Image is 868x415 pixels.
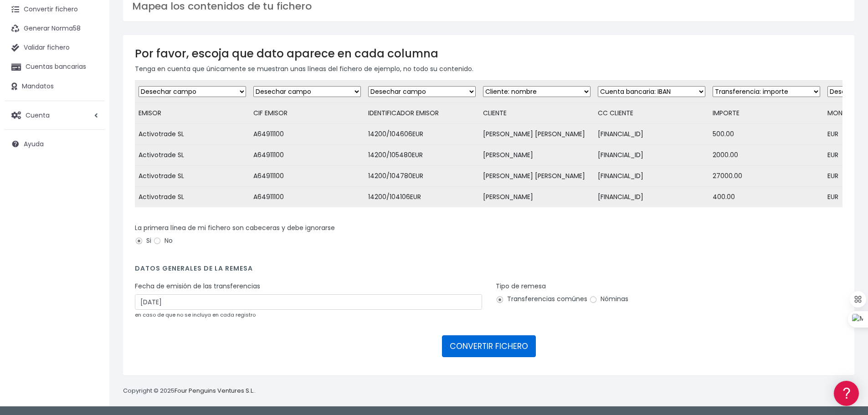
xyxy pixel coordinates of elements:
td: Activotrade SL [135,166,250,187]
td: IMPORTE [709,103,824,124]
a: Videotutoriales [9,143,173,158]
td: 14200/105480EUR [365,145,479,166]
label: Tipo de remesa [496,282,546,291]
td: [FINANCIAL_ID] [594,124,709,145]
label: Fecha de emisión de las transferencias [135,282,260,291]
label: La primera línea de mi fichero son cabeceras y debe ignorarse [135,223,335,233]
td: 14200/104106EUR [365,187,479,208]
label: No [153,236,173,246]
a: Ayuda [5,134,105,154]
td: [PERSON_NAME] [PERSON_NAME] [479,166,594,187]
a: Cuenta [5,106,105,125]
td: [FINANCIAL_ID] [594,166,709,187]
button: Contáctanos [9,244,173,260]
div: Programadores [9,219,173,227]
td: A64911100 [250,145,365,166]
td: IDENTIFICADOR EMISOR [365,103,479,124]
label: Si [135,236,151,246]
div: Información general [9,63,173,72]
td: [FINANCIAL_ID] [594,187,709,208]
a: Cuentas bancarias [5,57,105,77]
a: Validar fichero [5,38,105,57]
button: CONVERTIR FICHERO [442,335,536,357]
td: Activotrade SL [135,187,250,208]
p: Copyright © 2025 . [123,386,256,396]
td: 400.00 [709,187,824,208]
td: A64911100 [250,187,365,208]
td: A64911100 [250,124,365,145]
a: Generar Norma58 [5,19,105,38]
td: A64911100 [250,166,365,187]
td: 14200/104606EUR [365,124,479,145]
a: Four Penguins Ventures S.L. [175,386,254,395]
td: Activotrade SL [135,145,250,166]
td: CIF EMISOR [250,103,365,124]
p: Tenga en cuenta que únicamente se muestran unas líneas del fichero de ejemplo, no todo su contenido. [135,64,842,74]
h4: Datos generales de la remesa [135,265,842,277]
td: [FINANCIAL_ID] [594,145,709,166]
div: Convertir ficheros [9,101,173,109]
td: 27000.00 [709,166,824,187]
td: EMISOR [135,103,250,124]
label: Nóminas [589,294,628,304]
div: Facturación [9,181,173,190]
span: Cuenta [26,110,50,119]
label: Transferencias comúnes [496,294,587,304]
span: Ayuda [24,139,44,149]
small: en caso de que no se incluya en cada registro [135,311,256,318]
td: [PERSON_NAME] [479,145,594,166]
a: Formatos [9,115,173,129]
td: 2000.00 [709,145,824,166]
td: CLIENTE [479,103,594,124]
td: Activotrade SL [135,124,250,145]
a: Información general [9,77,173,92]
a: POWERED BY ENCHANT [125,262,175,271]
td: [PERSON_NAME] [479,187,594,208]
td: CC CLIENTE [594,103,709,124]
a: Perfiles de empresas [9,158,173,172]
a: General [9,195,173,210]
td: [PERSON_NAME] [PERSON_NAME] [479,124,594,145]
td: 500.00 [709,124,824,145]
a: Mandatos [5,77,105,96]
a: Problemas habituales [9,129,173,143]
h3: Por favor, escoja que dato aparece en cada columna [135,47,842,60]
a: API [9,233,173,247]
h3: Mapea los contenidos de tu fichero [132,0,845,12]
td: 14200/104780EUR [365,166,479,187]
